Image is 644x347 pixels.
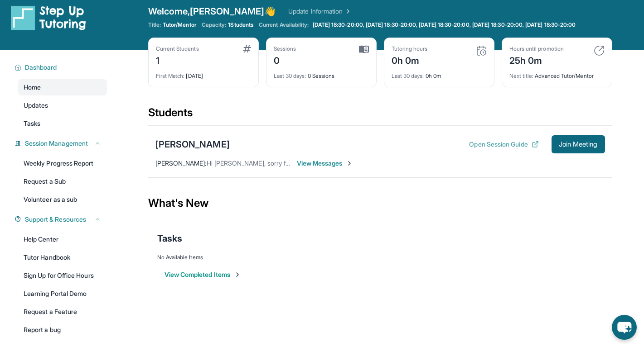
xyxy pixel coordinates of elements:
[18,285,107,302] a: Learning Portal Demo
[509,45,564,52] div: Hours until promotion
[155,159,207,167] span: [PERSON_NAME] :
[18,322,107,338] a: Report a bug
[155,138,230,151] div: [PERSON_NAME]
[311,21,578,29] a: [DATE] 18:30-20:00, [DATE] 18:30-20:00, [DATE] 18:30-20:00, [DATE] 18:30-20:00, [DATE] 18:30-20:00
[156,72,185,79] span: First Match :
[288,7,352,16] a: Update Information
[156,45,199,52] div: Current Students
[18,173,107,190] a: Request a Sub
[18,231,107,247] a: Help Center
[25,139,88,148] span: Session Management
[392,45,428,52] div: Tutoring hours
[18,267,107,284] a: Sign Up for Office Hours
[274,45,296,52] div: Sessions
[148,21,161,29] span: Title:
[202,21,227,29] span: Capacity:
[509,72,534,79] span: Next title :
[25,63,57,72] span: Dashboard
[594,45,605,56] img: card
[346,160,353,167] img: Chevron-Right
[18,155,107,171] a: Weekly Progress Report
[313,21,576,29] span: [DATE] 18:30-20:00, [DATE] 18:30-20:00, [DATE] 18:30-20:00, [DATE] 18:30-20:00, [DATE] 18:30-20:00
[552,135,605,153] button: Join Meeting
[148,5,276,18] span: Welcome, [PERSON_NAME] 👋
[228,21,253,29] span: 1 Students
[359,45,369,53] img: card
[392,72,424,79] span: Last 30 days :
[343,7,352,16] img: Chevron Right
[18,249,107,266] a: Tutor Handbook
[156,52,199,67] div: 1
[259,21,309,29] span: Current Availability:
[274,52,296,67] div: 0
[18,79,107,95] a: Home
[18,304,107,320] a: Request a Feature
[274,72,306,79] span: Last 30 days :
[509,52,564,67] div: 25h 0m
[243,45,251,52] img: card
[18,115,107,132] a: Tasks
[612,315,637,340] button: chat-button
[157,232,182,245] span: Tasks
[559,142,598,147] span: Join Meeting
[163,21,196,29] span: Tutor/Mentor
[21,215,102,224] button: Support & Resources
[24,101,48,110] span: Updates
[24,83,41,92] span: Home
[21,63,102,72] button: Dashboard
[509,67,605,80] div: Advanced Tutor/Mentor
[469,140,538,149] button: Open Session Guide
[392,67,487,80] div: 0h 0m
[157,254,603,261] div: No Available Items
[156,67,251,80] div: [DATE]
[165,270,241,279] button: View Completed Items
[21,139,102,148] button: Session Management
[25,215,86,224] span: Support & Resources
[274,67,369,80] div: 0 Sessions
[11,5,86,30] img: logo
[18,97,107,114] a: Updates
[18,191,107,208] a: Volunteer as a sub
[392,52,428,67] div: 0h 0m
[297,159,353,168] span: View Messages
[148,105,612,125] div: Students
[148,183,612,223] div: What's New
[24,119,40,128] span: Tasks
[476,45,487,56] img: card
